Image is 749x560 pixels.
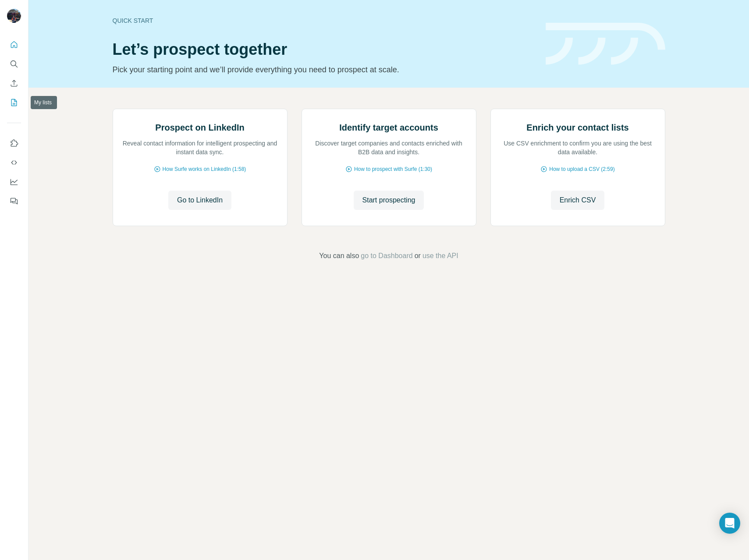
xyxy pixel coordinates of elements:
[7,56,21,72] button: Search
[719,513,740,534] div: Open Intercom Messenger
[168,191,231,210] button: Go to LinkedIn
[339,121,438,134] h2: Identify target accounts
[113,64,535,76] p: Pick your starting point and we’ll provide everything you need to prospect at scale.
[7,135,21,151] button: Use Surfe on LinkedIn
[7,155,21,170] button: Use Surfe API
[560,195,596,206] span: Enrich CSV
[319,251,359,261] span: You can also
[7,37,21,53] button: Quick start
[7,193,21,209] button: Feedback
[549,165,614,173] span: How to upload a CSV (2:59)
[354,165,432,173] span: How to prospect with Surfe (1:30)
[122,139,278,156] p: Reveal contact information for intelligent prospecting and instant data sync.
[155,121,244,134] h2: Prospect on LinkedIn
[7,9,21,23] img: Avatar
[113,41,535,58] h1: Let’s prospect together
[113,16,535,25] div: Quick start
[526,121,628,134] h2: Enrich your contact lists
[500,139,656,156] p: Use CSV enrichment to confirm you are using the best data available.
[177,195,223,206] span: Go to LinkedIn
[354,191,424,210] button: Start prospecting
[163,165,246,173] span: How Surfe works on LinkedIn (1:58)
[311,139,467,156] p: Discover target companies and contacts enriched with B2B data and insights.
[422,251,458,261] button: use the API
[361,251,412,261] button: go to Dashboard
[546,23,665,65] img: banner
[7,95,21,110] button: My lists
[7,174,21,190] button: Dashboard
[362,195,415,206] span: Start prospecting
[7,75,21,91] button: Enrich CSV
[415,251,421,261] span: or
[551,191,605,210] button: Enrich CSV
